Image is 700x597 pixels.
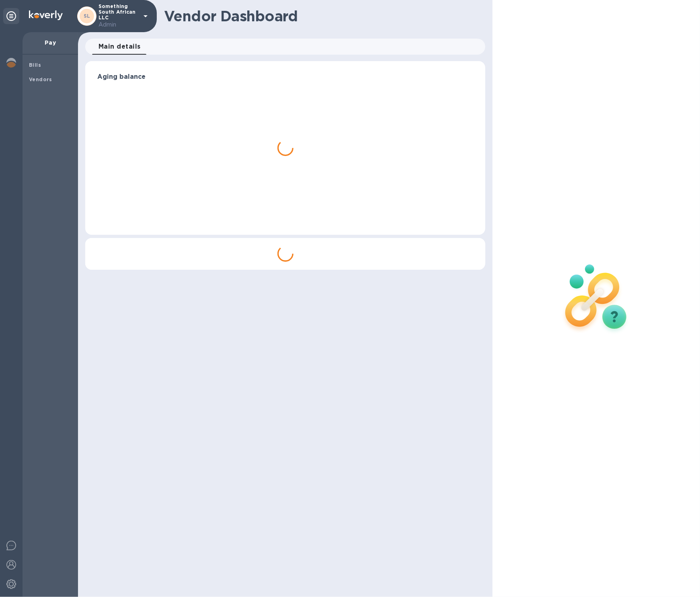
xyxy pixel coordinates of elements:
[29,39,72,47] p: Pay
[99,21,139,29] p: Admin
[97,73,473,81] h3: Aging balance
[99,4,139,29] p: Something South African LLC
[29,76,52,82] b: Vendors
[29,62,41,68] b: Bills
[99,41,141,52] span: Main details
[29,10,63,20] img: Logo
[84,13,90,19] b: SL
[3,8,19,24] div: Unpin categories
[164,8,480,25] h1: Vendor Dashboard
